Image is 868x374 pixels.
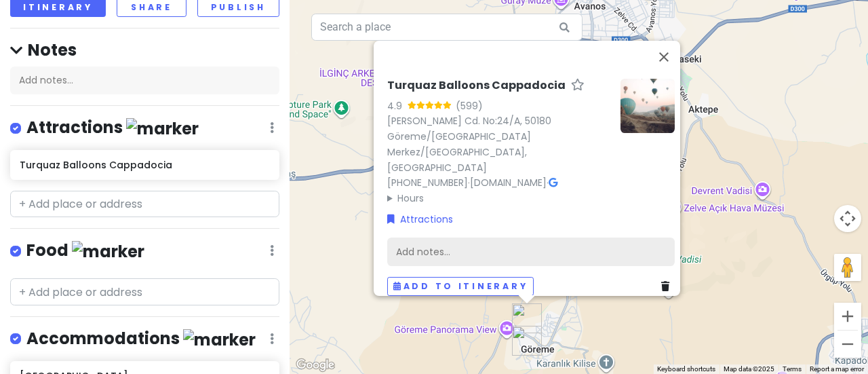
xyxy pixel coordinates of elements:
summary: Hours [387,191,610,206]
input: Search a place [311,14,583,41]
div: Turquaz Balloons Cappadocia [512,303,542,333]
a: Star place [571,79,585,93]
h6: Turquaz Balloons Cappadocia [20,159,269,171]
img: Google [293,356,338,374]
a: Terms [783,365,802,373]
i: Google Maps [549,178,557,187]
div: Add notes... [10,67,279,95]
button: Keyboard shortcuts [657,364,715,374]
a: [DOMAIN_NAME] [470,176,547,189]
h4: Attractions [26,117,199,139]
a: Attractions [387,211,453,226]
a: Delete place [661,278,675,293]
button: Close [648,41,680,73]
button: Map camera controls [834,205,861,232]
button: Drag Pegman onto the map to open Street View [834,254,861,281]
a: Open this area in Google Maps (opens a new window) [293,356,338,374]
a: [PERSON_NAME] Cd. No:24/A, 50180 Göreme/[GEOGRAPHIC_DATA] Merkez/[GEOGRAPHIC_DATA], [GEOGRAPHIC_D... [387,114,551,174]
button: Zoom out [834,331,861,358]
img: marker [126,118,199,139]
button: Zoom in [834,303,861,330]
a: [PHONE_NUMBER] [387,176,468,189]
div: (599) [456,98,483,113]
h4: Food [26,240,144,262]
img: marker [72,241,144,262]
div: 4.9 [387,98,408,113]
h4: Accommodations [26,328,256,350]
input: + Add place or address [10,191,279,218]
button: Add to itinerary [387,276,534,296]
h4: Notes [10,39,279,60]
img: marker [183,329,256,350]
h6: Turquaz Balloons Cappadocia [387,79,566,93]
div: Add notes... [387,237,675,265]
img: Picture of the place [620,79,675,133]
div: Kelebek Special Cave Hotel [512,326,542,356]
div: · · [387,79,610,206]
a: Report a map error [810,365,864,373]
input: + Add place or address [10,278,279,305]
span: Map data ©2025 [724,365,774,373]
